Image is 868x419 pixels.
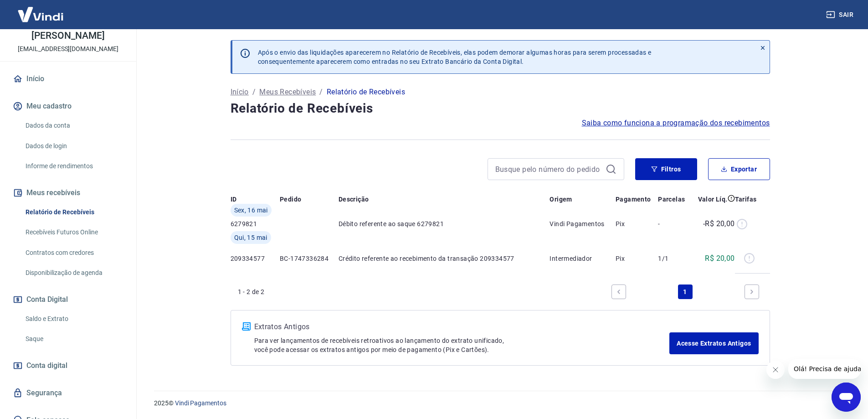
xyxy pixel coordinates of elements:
[669,332,758,354] a: Acesse Extratos Antigos
[175,399,226,407] a: Vindi Pagamentos
[238,287,265,296] p: 1 - 2 de 2
[22,223,125,242] a: Recebíveis Futuros Online
[708,158,770,180] button: Exportar
[11,96,125,116] button: Meu cadastro
[339,254,550,263] p: Crédito referente ao recebimento da transação 209334577
[766,361,785,379] iframe: Fechar mensagem
[327,87,405,98] p: Relatório de Recebíveis
[703,218,735,229] p: -R$ 20,00
[22,116,125,135] a: Dados da conta
[824,6,857,23] button: Sair
[705,253,734,264] p: R$ 20,00
[11,383,125,403] a: Segurança
[26,359,67,372] span: Conta digital
[258,48,652,66] p: Após o envio das liquidações aparecerem no Relatório de Recebíveis, elas podem demorar algumas ho...
[22,203,125,222] a: Relatório de Recebíveis
[678,285,693,299] a: Page 1 is your current page
[550,219,616,228] p: Vindi Pagamentos
[22,243,125,262] a: Contratos com credores
[5,6,77,14] span: Olá! Precisa de ajuda?
[234,233,267,242] span: Qui, 15 mai
[231,87,249,98] a: Início
[658,219,690,228] p: -
[234,206,268,215] span: Sex, 16 mai
[616,195,651,204] p: Pagamento
[254,321,670,332] p: Extratos Antigos
[658,195,685,204] p: Parcelas
[231,219,280,228] p: 6279821
[745,285,759,299] a: Next page
[658,254,690,263] p: 1/1
[11,0,70,28] img: Vindi
[735,195,757,204] p: Tarifas
[635,158,697,180] button: Filtros
[608,281,763,303] ul: Pagination
[616,254,658,263] p: Pix
[231,254,280,263] p: 209334577
[31,31,104,41] p: [PERSON_NAME]
[616,219,658,228] p: Pix
[11,356,125,376] a: Conta digital
[280,195,301,204] p: Pedido
[788,359,861,379] iframe: Mensagem da empresa
[11,183,125,203] button: Meus recebíveis
[495,162,602,176] input: Busque pelo número do pedido
[11,69,125,89] a: Início
[280,254,339,263] p: BC-1747336284
[252,87,256,98] p: /
[550,254,616,263] p: Intermediador
[550,195,572,204] p: Origem
[22,157,125,176] a: Informe de rendimentos
[339,219,550,228] p: Débito referente ao saque 6279821
[18,44,118,54] p: [EMAIL_ADDRESS][DOMAIN_NAME]
[22,137,125,155] a: Dados de login
[11,290,125,310] button: Conta Digital
[611,285,626,299] a: Previous page
[154,398,846,408] p: 2025 ©
[832,383,861,412] iframe: Botão para abrir a janela de mensagens
[22,310,125,328] a: Saldo e Extrato
[231,195,237,204] p: ID
[259,87,316,98] a: Meus Recebíveis
[231,99,770,118] h4: Relatório de Recebíveis
[319,87,323,98] p: /
[698,195,728,204] p: Valor Líq.
[339,195,369,204] p: Descrição
[22,330,125,348] a: Saque
[254,336,670,354] p: Para ver lançamentos de recebíveis retroativos ao lançamento do extrato unificado, você pode aces...
[22,264,125,282] a: Disponibilização de agenda
[242,322,251,331] img: ícone
[582,118,770,129] a: Saiba como funciona a programação dos recebimentos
